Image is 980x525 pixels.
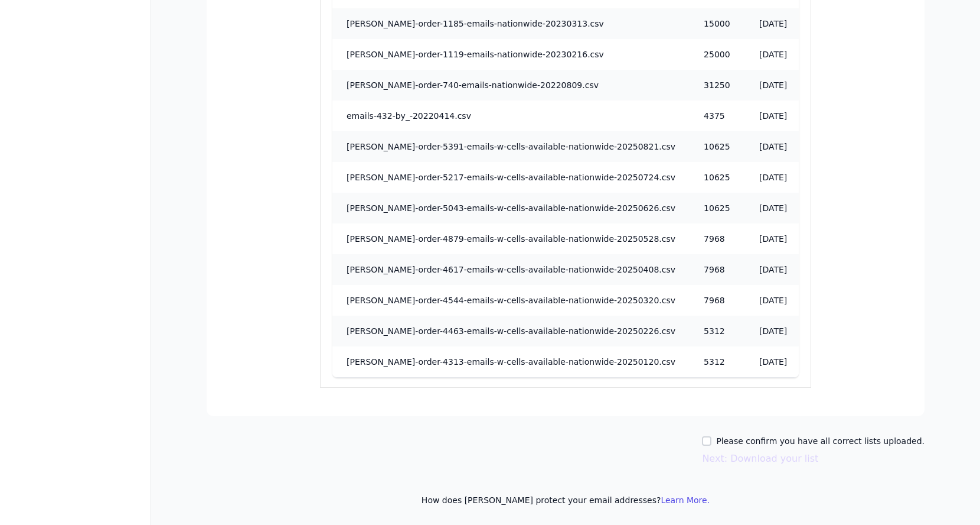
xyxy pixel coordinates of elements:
[745,8,820,39] td: [DATE]
[690,316,745,346] td: 5312
[745,316,820,346] td: [DATE]
[332,131,690,162] td: [PERSON_NAME]-order-5391-emails-w-cells-available-nationwide-20250821.csv
[332,39,690,70] td: [PERSON_NAME]-order-1119-emails-nationwide-20230216.csv
[716,435,925,447] label: Please confirm you have all correct lists uploaded.
[690,70,745,101] td: 31250
[745,70,820,101] td: [DATE]
[332,316,690,346] td: [PERSON_NAME]-order-4463-emails-w-cells-available-nationwide-20250226.csv
[332,70,690,101] td: [PERSON_NAME]-order-740-emails-nationwide-20220809.csv
[207,494,925,506] p: How does [PERSON_NAME] protect your email addresses?
[690,101,745,131] td: 4375
[745,101,820,131] td: [DATE]
[745,254,820,285] td: [DATE]
[690,131,745,162] td: 10625
[332,101,690,131] td: emails-432-by_-20220414.csv
[332,162,690,193] td: [PERSON_NAME]-order-5217-emails-w-cells-available-nationwide-20250724.csv
[745,162,820,193] td: [DATE]
[745,285,820,316] td: [DATE]
[745,193,820,223] td: [DATE]
[332,285,690,316] td: [PERSON_NAME]-order-4544-emails-w-cells-available-nationwide-20250320.csv
[702,452,818,466] button: Next: Download your list
[332,346,690,377] td: [PERSON_NAME]-order-4313-emails-w-cells-available-nationwide-20250120.csv
[690,285,745,316] td: 7968
[332,254,690,285] td: [PERSON_NAME]-order-4617-emails-w-cells-available-nationwide-20250408.csv
[690,223,745,254] td: 7968
[745,131,820,162] td: [DATE]
[690,162,745,193] td: 10625
[745,39,820,70] td: [DATE]
[690,39,745,70] td: 25000
[745,223,820,254] td: [DATE]
[332,223,690,254] td: [PERSON_NAME]-order-4879-emails-w-cells-available-nationwide-20250528.csv
[690,193,745,223] td: 10625
[332,8,690,39] td: [PERSON_NAME]-order-1185-emails-nationwide-20230313.csv
[745,346,820,377] td: [DATE]
[332,193,690,223] td: [PERSON_NAME]-order-5043-emails-w-cells-available-nationwide-20250626.csv
[661,494,710,506] button: Learn More.
[690,346,745,377] td: 5312
[690,8,745,39] td: 15000
[690,254,745,285] td: 7968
